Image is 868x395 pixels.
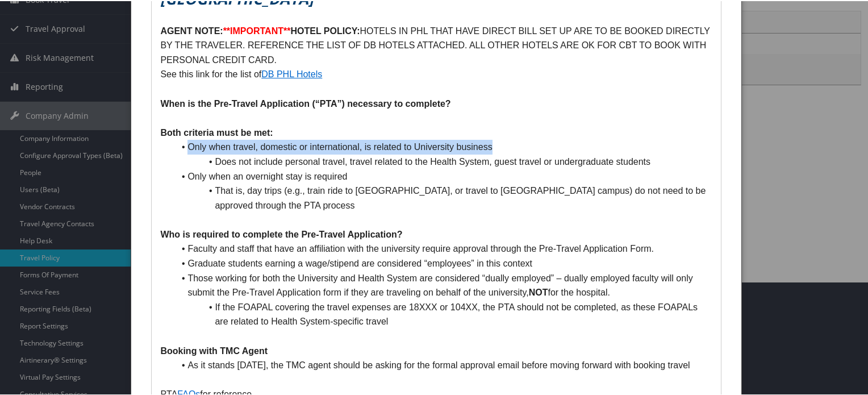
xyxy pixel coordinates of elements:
strong: Who is required to complete the Pre-Travel Application? [160,228,402,238]
strong: When is the Pre-Travel Application (“PTA”) necessary to complete? [160,98,450,107]
li: If the FOAPAL covering the travel expenses are 18XXX or 104XX, the PTA should not be completed, a... [174,299,712,328]
li: Faculty and staff that have an affiliation with the university require approval through the Pre-T... [174,240,712,255]
p: See this link for the list of [160,66,712,81]
li: Those working for both the University and Health System are considered “dually employed” – dually... [174,270,712,299]
strong: HOTEL POLICY: [290,25,360,35]
li: Only when an overnight stay is required [174,168,712,183]
a: DB PHL Hotels [261,68,322,78]
li: Only when travel, domestic or international, is related to University business [174,139,712,153]
li: Graduate students earning a wage/stipend are considered “employees” in this context [174,255,712,270]
li: As it stands [DATE], the TMC agent should be asking for the formal approval email before moving f... [174,357,712,372]
strong: NOT [529,286,548,296]
strong: Booking with TMC Agent [160,345,268,355]
strong: Both criteria must be met: [160,127,273,136]
strong: AGENT NOTE: [160,25,223,35]
li: That is, day trips (e.g., train ride to [GEOGRAPHIC_DATA], or travel to [GEOGRAPHIC_DATA] campus)... [174,182,712,211]
li: Does not include personal travel, travel related to the Health System, guest travel or undergradu... [174,153,712,168]
p: HOTELS IN PHL THAT HAVE DIRECT BILL SET UP ARE TO BE BOOKED DIRECTLY BY THE TRAVELER. REFERENCE T... [160,23,712,66]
